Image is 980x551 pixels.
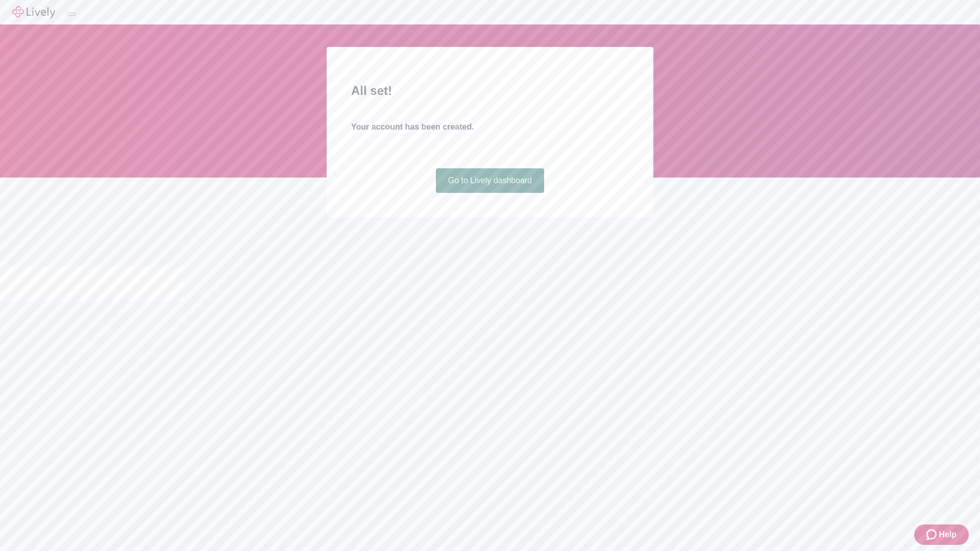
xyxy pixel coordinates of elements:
[914,524,969,545] button: Zendesk support iconHelp
[351,82,629,100] h2: All set!
[939,529,957,541] span: Help
[926,529,939,541] svg: Zendesk support icon
[12,6,55,18] img: Lively
[67,13,76,16] button: Log out
[436,168,545,193] a: Go to Lively dashboard
[351,121,629,133] h4: Your account has been created.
